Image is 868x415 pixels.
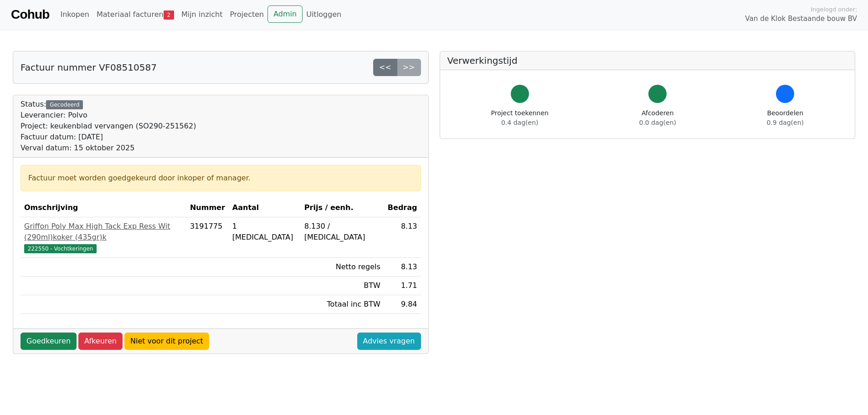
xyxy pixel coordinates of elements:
[93,5,178,24] a: Materiaal facturen2
[164,10,174,20] span: 2
[811,5,857,14] span: Ingelogd onder:
[301,258,384,277] td: Netto regels
[21,99,196,154] div: Status:
[373,59,397,76] a: <<
[384,199,421,217] th: Bedrag
[301,199,384,217] th: Prijs / eenh.
[357,333,421,350] a: Advies vragen
[21,121,196,132] div: Project: keukenblad vervangen (SO290-251562)
[78,333,123,350] a: Afkeuren
[21,132,196,143] div: Factuur datum: [DATE]
[21,199,186,217] th: Omschrijving
[745,14,857,24] span: Van de Klok Bestaande bouw BV
[384,295,421,314] td: 9.84
[21,333,77,350] a: Goedkeuren
[229,199,301,217] th: Aantal
[384,217,421,258] td: 8.13
[178,5,226,24] a: Mijn inzicht
[767,119,804,126] span: 0.9 dag(en)
[639,119,676,126] span: 0.0 dag(en)
[301,277,384,295] td: BTW
[226,5,267,24] a: Projecten
[46,100,83,109] div: Gecodeerd
[501,119,538,126] span: 0.4 dag(en)
[447,55,848,66] h5: Verwerkingstijd
[11,4,49,26] a: Cohub
[303,5,345,24] a: Uitloggen
[21,110,196,121] div: Leverancier: Polvo
[24,221,183,254] a: Griffon Poly Max High Tack Exp Ress Wit (290ml)koker (435gr)k222550 - Vochtkeringen
[28,173,413,184] div: Factuur moet worden goedgekeurd door inkoper of manager.
[24,221,183,243] div: Griffon Poly Max High Tack Exp Ress Wit (290ml)koker (435gr)k
[384,277,421,295] td: 1.71
[186,217,229,258] td: 3191775
[301,295,384,314] td: Totaal inc BTW
[232,221,297,243] div: 1 [MEDICAL_DATA]
[124,333,209,350] a: Niet voor dit project
[21,143,196,154] div: Verval datum: 15 oktober 2025
[384,258,421,277] td: 8.13
[21,62,157,73] h5: Factuur nummer VF08510587
[24,244,97,253] span: 222550 - Vochtkeringen
[186,199,229,217] th: Nummer
[767,108,804,128] div: Beoordelen
[304,221,380,243] div: 8.130 / [MEDICAL_DATA]
[639,108,676,128] div: Afcoderen
[267,5,303,23] a: Admin
[491,108,549,128] div: Project toekennen
[56,5,92,24] a: Inkopen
